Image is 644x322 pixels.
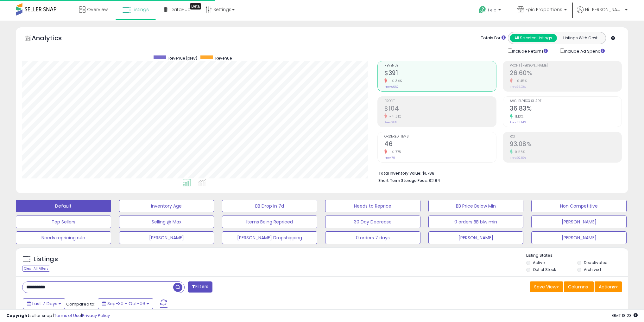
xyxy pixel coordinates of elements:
[533,260,545,265] label: Active
[222,216,317,228] button: Items Being Repriced
[384,156,395,160] small: Prev: 79
[577,6,628,21] a: Hi [PERSON_NAME]
[325,200,420,212] button: Needs to Reprice
[384,69,496,78] h2: $391
[378,178,428,183] b: Short Term Storage Fees:
[387,150,401,154] small: -41.77%
[584,267,601,272] label: Archived
[384,85,398,89] small: Prev: $667
[119,216,214,228] button: Selling @ Max
[23,298,65,309] button: Last 7 Days
[510,85,526,89] small: Prev: 26.72%
[510,156,526,160] small: Prev: 92.82%
[384,120,397,124] small: Prev: $178
[510,64,622,68] span: Profit [PERSON_NAME]
[87,6,108,13] span: Overview
[32,34,74,44] h5: Analytics
[510,100,622,103] span: Avg. Buybox Share
[34,255,58,264] h5: Listings
[16,231,111,244] button: Needs repricing rule
[378,169,617,177] li: $1,788
[378,171,421,176] b: Total Inventory Value:
[531,216,627,228] button: [PERSON_NAME]
[568,284,588,290] span: Columns
[510,34,557,42] button: All Selected Listings
[595,281,622,292] button: Actions
[428,231,524,244] button: [PERSON_NAME]
[119,231,214,244] button: [PERSON_NAME]
[22,266,50,272] div: Clear All Filters
[428,216,524,228] button: 0 orders BB blw min
[488,7,496,13] span: Help
[54,312,81,319] a: Terms of Use
[387,79,402,83] small: -41.34%
[325,216,420,228] button: 30 Day Decrease
[107,300,145,307] span: Sep-30 - Oct-06
[384,105,496,113] h2: $104
[474,1,507,21] a: Help
[168,55,197,61] span: Revenue (prev)
[16,216,111,228] button: Top Sellers
[612,312,638,319] span: 2025-10-14 18:23 GMT
[384,135,496,138] span: Ordered Items
[564,281,594,292] button: Columns
[513,150,525,154] small: 0.28%
[526,253,628,259] p: Listing States:
[584,260,608,265] label: Deactivated
[531,200,627,212] button: Non Competitive
[478,6,486,14] i: Get Help
[6,312,29,319] strong: Copyright
[222,200,317,212] button: BB Drop in 7d
[215,55,232,61] span: Revenue
[533,267,556,272] label: Out of Stock
[531,231,627,244] button: [PERSON_NAME]
[119,200,214,212] button: Inventory Age
[555,47,615,55] div: Include Ad Spend
[222,231,317,244] button: [PERSON_NAME] Dropshipping
[510,105,622,113] h2: 36.83%
[526,6,562,13] span: Epic Proportions
[513,79,527,83] small: -0.45%
[6,313,110,319] div: seller snap | |
[171,6,191,13] span: DataHub
[384,140,496,149] h2: 46
[557,34,604,42] button: Listings With Cost
[188,281,212,293] button: Filters
[481,35,506,41] div: Totals For
[98,298,153,309] button: Sep-30 - Oct-06
[429,177,440,184] span: $2.84
[510,69,622,78] h2: 26.60%
[190,3,201,10] div: Tooltip anchor
[513,114,523,119] small: 11.13%
[82,312,110,319] a: Privacy Policy
[325,231,420,244] button: 0 orders 7 days
[530,281,563,292] button: Save View
[510,120,526,124] small: Prev: 33.14%
[384,100,496,103] span: Profit
[510,140,622,149] h2: 93.08%
[387,114,401,119] small: -41.61%
[66,301,95,307] span: Compared to:
[132,6,149,13] span: Listings
[510,135,622,138] span: ROI
[16,200,111,212] button: Default
[384,64,496,68] span: Revenue
[503,47,555,55] div: Include Returns
[32,300,57,307] span: Last 7 Days
[585,6,623,13] span: Hi [PERSON_NAME]
[428,200,524,212] button: BB Price Below Min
